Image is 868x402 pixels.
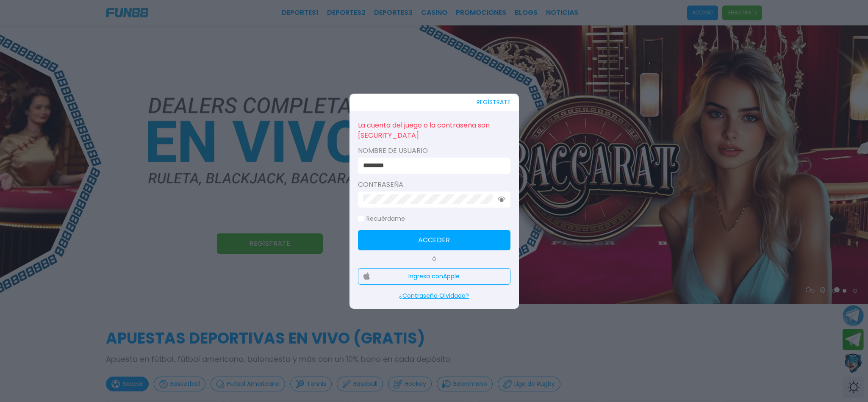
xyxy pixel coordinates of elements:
label: Nombre de usuario [358,146,510,156]
p: Ó [358,255,510,263]
button: Ingresa conApple [358,268,510,285]
p: ¿Contraseña Olvidada? [358,291,510,300]
label: Recuérdame [358,214,405,223]
button: Acceder [358,230,510,250]
button: REGÍSTRATE [477,94,510,111]
label: Contraseña [358,180,510,190]
p: La cuenta del juego o la contraseña son [SECURITY_DATA] [358,119,510,141]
